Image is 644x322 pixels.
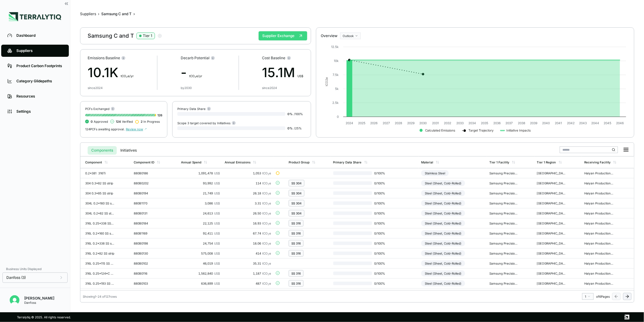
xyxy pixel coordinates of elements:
div: Steel (Sheet, Cold-Rolled) [421,250,465,256]
div: Annual Spend [181,160,201,164]
div: Haiyan Production CNRAQ [584,181,613,185]
div: SS 316 [291,252,301,255]
div: Showing 1 - 24 of 127 rows [83,295,117,298]
div: 26.50 [225,211,271,215]
div: Samsung Precision Stainless Steel - [GEOGRAPHIC_DATA] [489,282,518,285]
div: Haiyan Production CNRAQ [584,201,613,205]
div: 67.74 [225,231,271,235]
div: 1,053 [225,171,271,175]
text: 2043 [579,121,587,125]
div: Samsung Precision Stainless Steel - [GEOGRAPHIC_DATA] [489,221,518,225]
div: Steel (Sheet, Cold-Rolled) [421,200,465,206]
div: SS 304 [291,181,302,185]
div: by 2030 [181,86,192,90]
span: US$ [298,74,304,78]
div: Steel (Sheet, Cold-Rolled) [421,280,465,286]
div: Annual Emissions [225,160,250,164]
text: 2031 [432,121,439,125]
div: 114 [225,181,271,185]
sub: 2 [268,213,269,216]
button: Supplier Exchange [259,31,307,40]
span: 0 [91,120,93,123]
span: 0 / 100 % [372,191,391,195]
text: 2030 [419,121,427,125]
span: t CO e/yr [121,74,134,78]
div: [GEOGRAPHIC_DATA] [537,231,566,235]
div: Tier 1 Facility [489,160,509,164]
span: t CO e/yr [189,74,202,78]
div: [GEOGRAPHIC_DATA] [537,191,566,195]
span: › [98,12,99,16]
div: Product Group [289,160,310,164]
sub: 2 [268,273,269,276]
div: [GEOGRAPHIC_DATA] [537,272,566,275]
div: Steel (Sheet, Cold-Rolled) [421,180,465,186]
sub: 2 [268,203,269,206]
div: 880B0198 [134,241,163,245]
img: Logo [9,12,61,21]
div: 316L 0.25*115 SS strip [85,262,114,265]
div: SS 316 [291,241,301,245]
div: 10.1K [88,63,134,82]
div: 575,008 [181,252,220,255]
div: Dashboard [16,33,63,38]
div: Samsung Precision Stainless Steel - [GEOGRAPHIC_DATA] [489,241,518,245]
text: 2041 [555,121,562,125]
span: / 100 % [294,112,303,116]
span: tCO e [262,211,271,215]
div: 880B0202 [134,181,163,185]
div: 316L 0.25*193 SS strip [85,282,114,285]
div: 24,754 [181,241,220,245]
div: Haiyan Production CNRAQ [584,211,613,215]
div: 316L 0.2*82 SS strip [85,252,114,255]
div: 22,125 [181,221,220,225]
sub: 2 [268,263,269,266]
span: US$ [214,262,220,265]
div: Decarb Potential [181,56,215,60]
div: Overview [321,33,338,38]
div: Steel (Sheet, Cold-Rolled) [421,270,465,276]
span: US$ [214,201,220,205]
text: 2027 [383,121,390,125]
div: Component [85,160,102,164]
text: 2039 [530,121,537,125]
span: 2 [141,120,143,123]
div: [GEOGRAPHIC_DATA] [537,211,566,215]
div: 316L 0.25*338 SS strip [85,221,114,225]
span: Verified [116,120,133,123]
div: [GEOGRAPHIC_DATA] [537,282,566,285]
div: [GEOGRAPHIC_DATA] [537,241,566,245]
div: since 2024 [262,86,277,90]
div: Haiyan Production CNRAQ [584,241,613,245]
div: SS 304 [291,211,302,215]
span: US$ [214,171,220,175]
span: 0 / 100 % [372,221,391,225]
div: Tier 1 [143,33,152,38]
text: 2028 [395,121,402,125]
div: 35.31 [225,262,271,265]
sub: 2 [268,223,269,226]
sub: 2 [268,243,269,246]
div: 3,086 [181,201,220,205]
div: 880B0102 [134,262,163,265]
div: Danfoss [24,301,54,304]
span: tCO e [262,282,271,285]
div: 24,613 [181,211,220,215]
span: US$ [214,241,220,245]
div: 880B0194 [134,191,163,195]
div: 880B0131 [134,211,163,215]
span: US$ [214,231,220,235]
span: 0 / 100 % [372,201,391,205]
div: Tier 1 Region [537,160,556,164]
div: Steel (Sheet, Cold-Rolled) [421,210,465,216]
div: 26.18 [225,191,271,195]
div: Samsung Precision Stainless Steel - [GEOGRAPHIC_DATA] [489,252,518,255]
span: of 6 Pages [596,295,610,298]
div: [GEOGRAPHIC_DATA] [537,252,566,255]
div: Receiving Facility [584,160,611,164]
div: [GEOGRAPHIC_DATA] [537,221,566,225]
text: 12.5k [331,45,339,49]
div: Steel (Sheet, Cold-Rolled) [421,240,465,246]
span: tCO e [262,221,271,225]
text: 2044 [591,121,599,125]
